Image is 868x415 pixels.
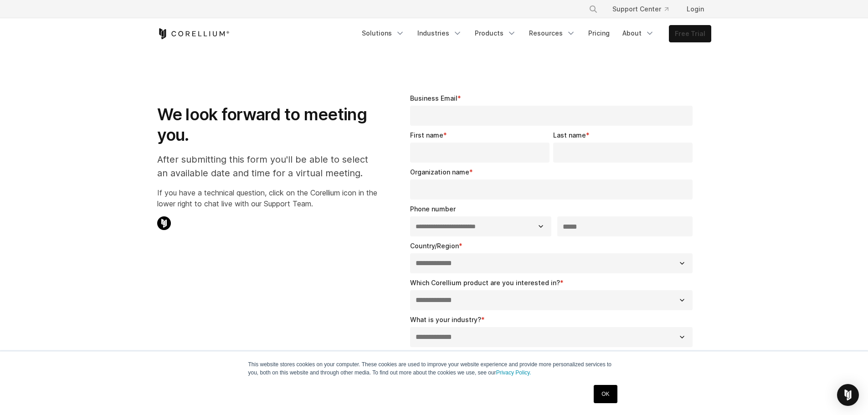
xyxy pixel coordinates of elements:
a: Login [679,1,711,17]
span: First name [410,131,443,139]
span: Country/Region [410,242,459,250]
div: Navigation Menu [356,25,711,42]
span: Business Email [410,94,457,102]
a: Free Trial [669,26,711,42]
img: Corellium Chat Icon [157,216,171,230]
p: After submitting this form you'll be able to select an available date and time for a virtual meet... [157,153,377,180]
button: Search [585,1,601,17]
span: What is your industry? [410,316,481,323]
span: Phone number [410,205,456,213]
a: About [617,25,660,41]
p: If you have a technical question, click on the Corellium icon in the lower right to chat live wit... [157,187,377,209]
span: Last name [553,131,586,139]
a: Pricing [583,25,615,41]
a: Corellium Home [157,28,230,39]
div: Navigation Menu [578,1,711,17]
a: Privacy Policy. [496,369,531,376]
a: Products [469,25,522,41]
a: Solutions [356,25,410,41]
a: Resources [524,25,581,41]
span: Which Corellium product are you interested in? [410,279,560,287]
a: OK [594,385,617,403]
p: This website stores cookies on your computer. These cookies are used to improve your website expe... [248,360,620,377]
a: Support Center [605,1,676,17]
div: Open Intercom Messenger [837,384,859,406]
span: Organization name [410,168,469,176]
h1: We look forward to meeting you. [157,104,377,145]
a: Industries [412,25,467,41]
